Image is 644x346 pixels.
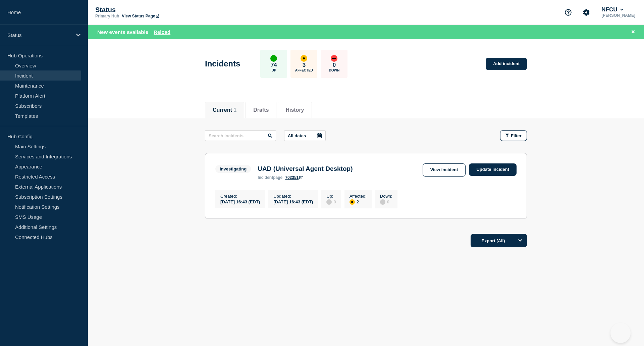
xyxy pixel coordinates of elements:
[97,29,148,35] span: New events available
[333,62,336,68] p: 0
[469,163,517,176] a: Update incident
[295,68,313,72] p: Affected
[7,32,72,38] p: Status
[273,194,313,199] p: Updated :
[301,55,307,62] div: affected
[95,6,229,14] p: Status
[258,175,282,180] p: page
[329,68,340,72] p: Down
[500,130,527,141] button: Filter
[154,29,170,35] button: Reload
[253,107,269,113] button: Drafts
[331,55,337,62] div: down
[326,194,336,199] p: Up :
[610,323,631,343] iframe: Help Scout Beacon - Open
[579,5,593,19] button: Account settings
[326,199,336,205] div: 0
[600,13,637,18] p: [PERSON_NAME]
[271,62,277,68] p: 74
[233,107,236,113] span: 1
[271,68,276,72] p: Up
[486,58,527,70] a: Add incident
[380,199,392,205] div: 0
[350,199,367,205] div: 2
[380,194,392,199] p: Down :
[213,107,236,113] button: Current 1
[215,165,251,173] span: Investigating
[270,55,277,62] div: up
[285,107,304,113] button: History
[514,234,527,247] button: Options
[220,194,260,199] p: Created :
[350,194,367,199] p: Affected :
[258,175,273,180] span: incident
[303,62,306,68] p: 3
[423,163,466,177] a: View incident
[95,14,119,18] p: Primary Hub
[350,199,355,205] div: affected
[288,133,306,138] p: All dates
[600,6,625,13] button: NFCU
[511,133,522,138] span: Filter
[122,14,159,18] a: View Status Page
[205,130,276,141] input: Search incidents
[284,130,326,141] button: All dates
[258,165,353,172] h3: UAD (Universal Agent Desktop)
[220,199,260,204] div: [DATE] 16:43 (EDT)
[471,234,527,247] button: Export (All)
[380,199,385,205] div: disabled
[205,59,240,68] h1: Incidents
[561,5,575,19] button: Support
[285,175,303,180] a: 702351
[273,199,313,204] div: [DATE] 16:43 (EDT)
[326,199,332,205] div: disabled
